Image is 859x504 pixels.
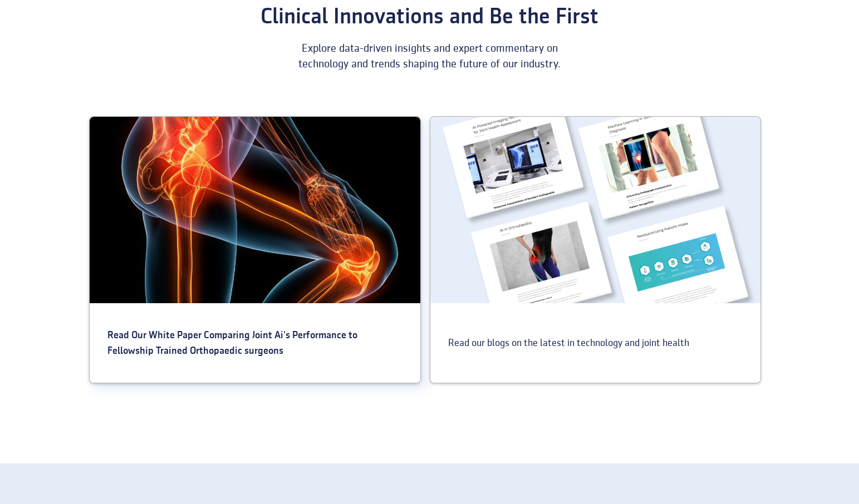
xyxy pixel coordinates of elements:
[287,41,573,72] div: Explore data-driven insights and expert commentary on technology and trends shaping the future of...
[89,116,421,383] a: Read Our White Paper Comparing Joint Ai's Performance to Fellowship Trained Orthopaedic surgeons
[430,318,707,369] div: Read our blogs on the latest in technology and joint health
[90,310,420,377] div: Read Our White Paper Comparing Joint Ai's Performance to Fellowship Trained Orthopaedic surgeons
[430,116,762,383] a: Read our blogs on the latest in technology and joint health
[225,5,634,29] div: Clinical Innovations and Be the First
